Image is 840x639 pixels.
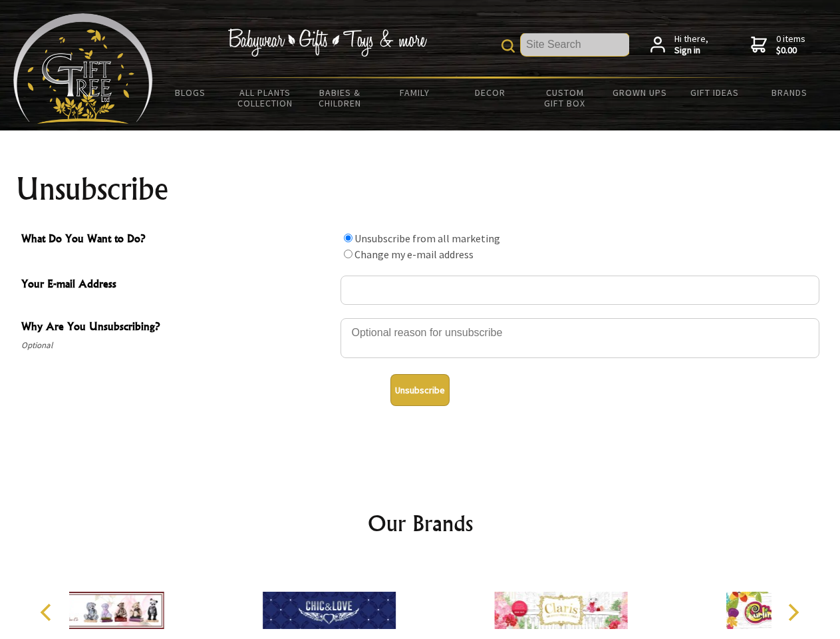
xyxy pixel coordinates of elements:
label: Unsubscribe from all marketing [354,232,500,245]
a: Grown Ups [602,79,677,106]
a: Family [378,79,453,106]
a: Hi there,Sign in [650,33,708,57]
img: Babywear - Gifts - Toys & more [227,29,427,57]
strong: $0.00 [776,45,805,57]
input: What Do You Want to Do? [344,234,352,242]
button: Previous [33,598,63,627]
h1: Unsubscribe [16,173,825,205]
a: Babies & Children [303,79,378,117]
strong: Sign in [674,45,708,57]
a: Decor [452,79,527,106]
a: Brands [752,79,827,106]
input: Site Search [521,33,629,56]
textarea: Why Are You Unsubscribing? [341,318,819,358]
span: What Do You Want to Do? [21,230,334,250]
span: 0 items [776,33,805,57]
button: Unsubscribe [390,374,450,406]
a: Gift Ideas [677,79,752,106]
a: BLOGS [153,79,228,106]
input: What Do You Want to Do? [344,250,352,258]
a: 0 items$0.00 [751,33,805,57]
img: Babyware - Gifts - Toys and more... [13,13,153,124]
span: Your E-mail Address [21,276,334,295]
a: Custom Gift Box [527,79,603,117]
a: All Plants Collection [228,79,303,117]
label: Change my e-mail address [354,248,474,261]
h2: Our Brands [27,507,814,539]
input: Your E-mail Address [341,276,819,305]
span: Hi there, [674,33,708,57]
span: Why Are You Unsubscribing? [21,318,334,337]
button: Next [778,598,807,627]
img: product search [501,39,515,53]
span: Optional [21,337,334,353]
